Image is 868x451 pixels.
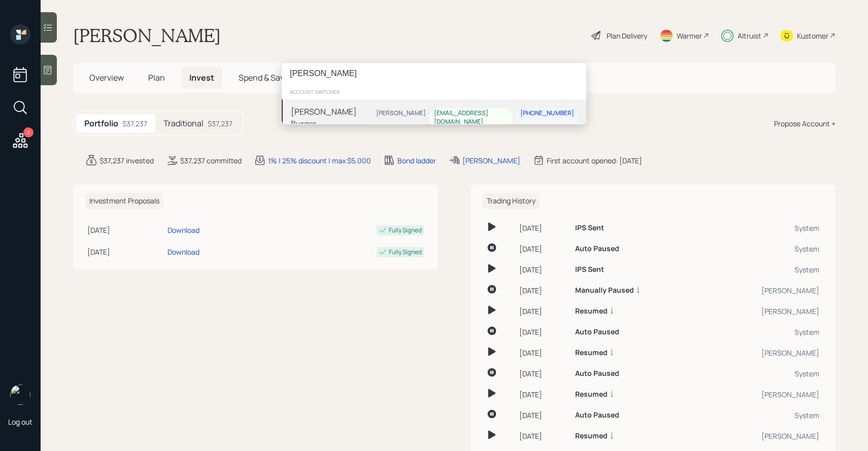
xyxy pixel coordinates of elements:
div: [PHONE_NUMBER] [520,110,574,118]
div: [EMAIL_ADDRESS][DOMAIN_NAME] [434,110,508,127]
div: [PERSON_NAME] Burger [291,106,372,130]
input: Type a command or search… [282,63,586,84]
div: [PERSON_NAME] [376,110,426,118]
div: account switcher [282,84,586,99]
